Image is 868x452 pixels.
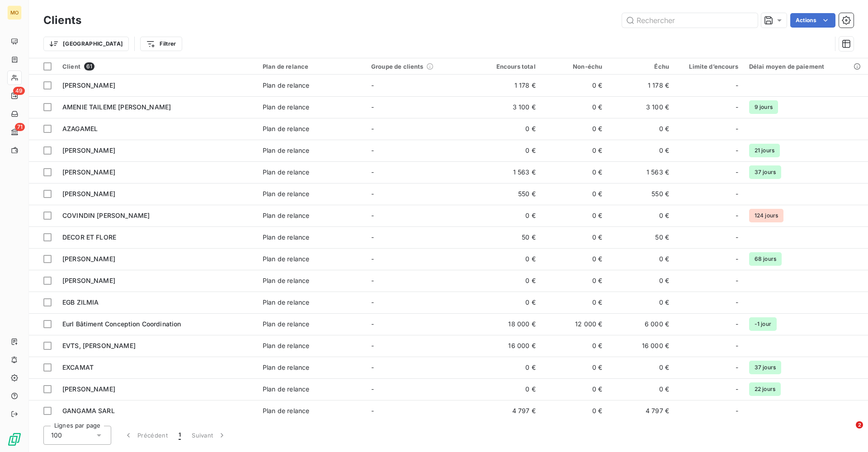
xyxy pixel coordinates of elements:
[613,63,669,70] div: Échu
[608,140,675,161] td: 0 €
[7,5,22,20] div: MO
[736,298,738,307] span: -
[608,205,675,226] td: 0 €
[179,431,181,440] span: 1
[263,406,309,415] div: Plan de relance
[371,385,374,393] span: -
[371,320,374,328] span: -
[541,75,608,96] td: 0 €
[62,363,94,371] span: EXCAMAT
[790,13,835,28] button: Actions
[541,248,608,270] td: 0 €
[622,13,758,28] input: Rechercher
[736,254,738,264] span: -
[62,407,115,414] span: GANGAMA SARL
[371,190,374,198] span: -
[736,146,738,155] span: -
[541,357,608,378] td: 0 €
[608,313,675,335] td: 6 000 €
[856,421,863,428] span: 2
[474,96,541,118] td: 3 100 €
[837,421,859,443] iframe: Intercom live chat
[62,320,181,328] span: Eurl Bâtiment Conception Coordination
[62,168,115,176] span: [PERSON_NAME]
[736,124,738,133] span: -
[371,168,374,176] span: -
[263,211,309,220] div: Plan de relance
[736,189,738,198] span: -
[749,317,777,331] span: -1 jour
[371,255,374,263] span: -
[736,341,738,350] span: -
[62,342,136,349] span: EVTS, [PERSON_NAME]
[371,81,374,89] span: -
[608,335,675,357] td: 16 000 €
[749,144,780,157] span: 21 jours
[263,363,309,372] div: Plan de relance
[118,426,173,445] button: Précédent
[474,140,541,161] td: 0 €
[263,341,309,350] div: Plan de relance
[62,125,98,132] span: AZAGAMEL
[608,292,675,313] td: 0 €
[749,100,778,114] span: 9 jours
[371,233,374,241] span: -
[62,212,150,219] span: COVINDIN [PERSON_NAME]
[680,63,738,70] div: Limite d’encours
[263,276,309,285] div: Plan de relance
[541,378,608,400] td: 0 €
[371,342,374,349] span: -
[263,168,309,177] div: Plan de relance
[474,313,541,335] td: 18 000 €
[263,81,309,90] div: Plan de relance
[474,161,541,183] td: 1 563 €
[474,400,541,422] td: 4 797 €
[541,226,608,248] td: 0 €
[474,75,541,96] td: 1 178 €
[263,385,309,394] div: Plan de relance
[749,165,781,179] span: 37 jours
[263,298,309,307] div: Plan de relance
[736,406,738,415] span: -
[749,209,783,222] span: 124 jours
[7,432,22,447] img: Logo LeanPay
[547,63,603,70] div: Non-échu
[62,103,171,111] span: AMENIE TAILEME [PERSON_NAME]
[480,63,536,70] div: Encours total
[474,292,541,313] td: 0 €
[541,205,608,226] td: 0 €
[474,226,541,248] td: 50 €
[541,161,608,183] td: 0 €
[15,123,25,131] span: 71
[62,385,115,393] span: [PERSON_NAME]
[474,335,541,357] td: 16 000 €
[608,270,675,292] td: 0 €
[43,37,129,51] button: [GEOGRAPHIC_DATA]
[51,431,62,440] span: 100
[736,363,738,372] span: -
[474,248,541,270] td: 0 €
[608,96,675,118] td: 3 100 €
[263,320,309,329] div: Plan de relance
[474,205,541,226] td: 0 €
[371,407,374,414] span: -
[62,233,116,241] span: DECOR ET FLORE
[263,63,360,70] div: Plan de relance
[140,37,182,51] button: Filtrer
[474,270,541,292] td: 0 €
[13,87,25,95] span: 49
[736,81,738,90] span: -
[736,211,738,220] span: -
[541,183,608,205] td: 0 €
[371,212,374,219] span: -
[263,189,309,198] div: Plan de relance
[474,118,541,140] td: 0 €
[541,96,608,118] td: 0 €
[608,75,675,96] td: 1 178 €
[608,400,675,422] td: 4 797 €
[541,270,608,292] td: 0 €
[62,63,80,70] span: Client
[608,161,675,183] td: 1 563 €
[173,426,186,445] button: 1
[371,363,374,371] span: -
